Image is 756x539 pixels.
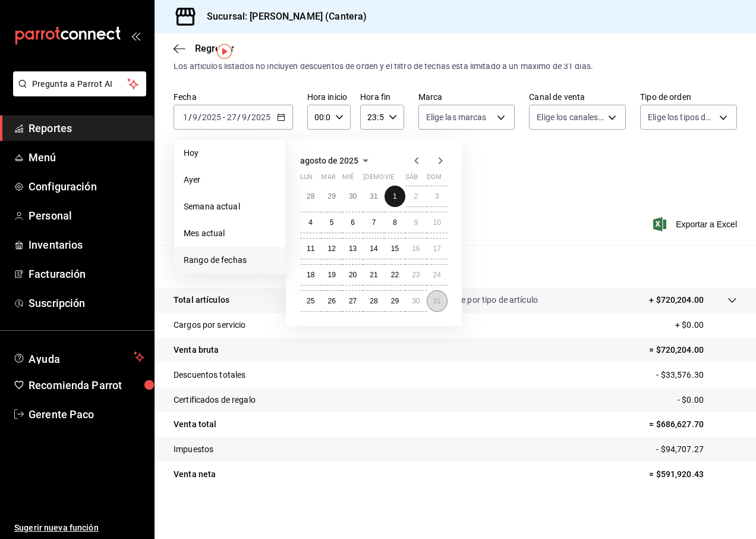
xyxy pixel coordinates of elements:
label: Marca [418,93,515,101]
button: 10 de agosto de 2025 [427,212,448,233]
button: Pregunta a Parrot AI [13,71,146,96]
input: ---- [201,112,222,122]
a: Pregunta a Parrot AI [8,86,146,99]
span: Recomienda Parrot [29,377,144,393]
button: 22 de agosto de 2025 [385,264,405,286]
abbr: 18 de agosto de 2025 [307,271,314,279]
abbr: 23 de agosto de 2025 [412,271,420,279]
abbr: lunes [300,173,313,186]
span: Rango de fechas [184,254,276,267]
label: Hora inicio [307,93,351,101]
abbr: 25 de agosto de 2025 [307,297,314,305]
span: Mes actual [184,227,276,240]
span: Menú [29,149,144,165]
abbr: 22 de agosto de 2025 [391,271,399,279]
button: 30 de julio de 2025 [342,186,363,207]
span: agosto de 2025 [300,156,358,165]
abbr: 11 de agosto de 2025 [307,245,314,253]
abbr: 10 de agosto de 2025 [433,218,441,227]
p: + $720,204.00 [649,294,704,306]
span: Personal [29,208,144,224]
abbr: jueves [363,173,433,186]
abbr: 30 de julio de 2025 [349,192,357,200]
button: 31 de julio de 2025 [363,186,384,207]
abbr: 29 de agosto de 2025 [391,297,399,305]
p: - $0.00 [678,394,737,406]
button: 29 de julio de 2025 [321,186,342,207]
p: Cargos por servicio [174,319,246,331]
button: 9 de agosto de 2025 [405,212,426,233]
p: Venta neta [174,468,216,481]
button: 29 de agosto de 2025 [385,290,405,312]
p: = $686,627.70 [649,418,737,431]
span: Suscripción [29,295,144,311]
span: Ayer [184,174,276,186]
span: / [237,112,241,122]
input: -- [241,112,247,122]
span: Inventarios [29,237,144,253]
input: -- [182,112,188,122]
abbr: 31 de julio de 2025 [370,192,377,200]
button: 6 de agosto de 2025 [342,212,363,233]
button: 27 de agosto de 2025 [342,290,363,312]
button: 31 de agosto de 2025 [427,290,448,312]
abbr: 5 de agosto de 2025 [330,218,334,227]
button: 15 de agosto de 2025 [385,238,405,259]
span: Elige los tipos de orden [648,111,715,123]
abbr: 9 de agosto de 2025 [414,218,418,227]
abbr: sábado [405,173,418,186]
abbr: 24 de agosto de 2025 [433,271,441,279]
abbr: 14 de agosto de 2025 [370,245,377,253]
span: Configuración [29,178,144,195]
p: Venta bruta [174,344,219,356]
abbr: 2 de agosto de 2025 [414,192,418,200]
p: Certificados de regalo [174,394,256,406]
button: 11 de agosto de 2025 [300,238,321,259]
button: 21 de agosto de 2025 [363,264,384,286]
label: Fecha [174,93,293,101]
abbr: 3 de agosto de 2025 [435,192,439,200]
abbr: 16 de agosto de 2025 [412,245,420,253]
span: / [198,112,201,122]
button: 2 de agosto de 2025 [405,186,426,207]
button: 5 de agosto de 2025 [321,212,342,233]
button: 8 de agosto de 2025 [385,212,405,233]
button: 23 de agosto de 2025 [405,264,426,286]
button: 4 de agosto de 2025 [300,212,321,233]
input: -- [226,112,237,122]
button: 28 de julio de 2025 [300,186,321,207]
span: Gerente Paco [29,406,144,422]
button: 14 de agosto de 2025 [363,238,384,259]
abbr: 28 de julio de 2025 [307,192,314,200]
span: Ayuda [29,350,129,364]
span: Facturación [29,266,144,282]
p: Venta total [174,418,216,431]
input: -- [192,112,198,122]
abbr: 7 de agosto de 2025 [372,218,376,227]
p: - $94,707.27 [656,443,737,456]
button: 16 de agosto de 2025 [405,238,426,259]
abbr: 26 de agosto de 2025 [327,297,335,305]
button: 28 de agosto de 2025 [363,290,384,312]
span: Pregunta a Parrot AI [32,78,128,90]
label: Hora fin [360,93,404,101]
p: Impuestos [174,443,213,456]
abbr: 31 de agosto de 2025 [433,297,441,305]
abbr: 30 de agosto de 2025 [412,297,420,305]
button: 7 de agosto de 2025 [363,212,384,233]
abbr: miércoles [342,173,354,186]
span: / [247,112,251,122]
button: 24 de agosto de 2025 [427,264,448,286]
button: 13 de agosto de 2025 [342,238,363,259]
abbr: 6 de agosto de 2025 [351,218,355,227]
button: 18 de agosto de 2025 [300,264,321,286]
h3: Sucursal: [PERSON_NAME] (Cantera) [197,10,367,24]
abbr: 19 de agosto de 2025 [327,271,335,279]
span: Elige las marcas [426,111,487,123]
img: Tooltip marker [217,44,232,59]
abbr: 8 de agosto de 2025 [393,218,397,227]
span: Elige los canales de venta [537,111,604,123]
span: Regresar [195,43,234,54]
span: / [188,112,192,122]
